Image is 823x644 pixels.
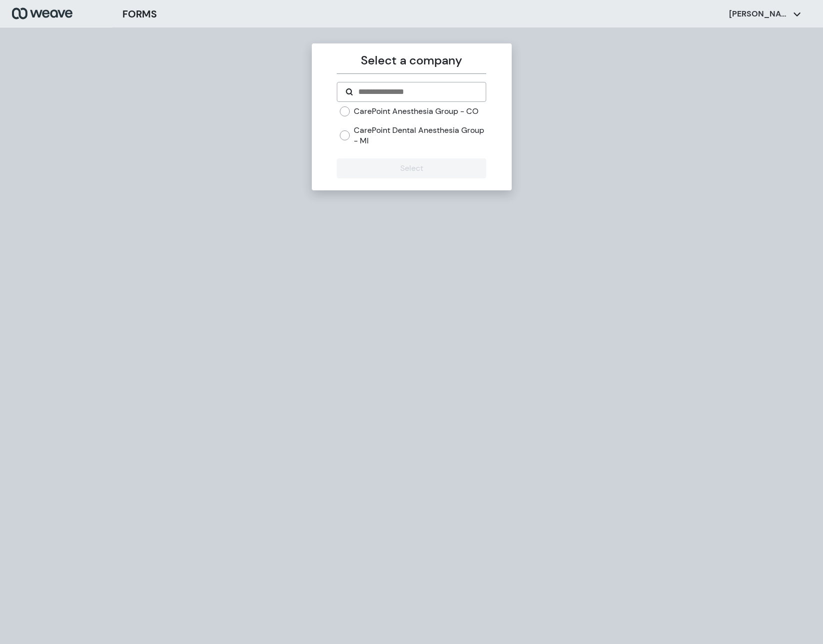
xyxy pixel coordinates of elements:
h3: FORMS [122,6,157,21]
button: Select [337,158,486,178]
p: Select a company [337,51,486,69]
p: [PERSON_NAME] [729,8,789,19]
label: CarePoint Dental Anesthesia Group - MI [354,125,486,146]
input: Search [357,86,478,98]
label: CarePoint Anesthesia Group - CO [354,106,479,117]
